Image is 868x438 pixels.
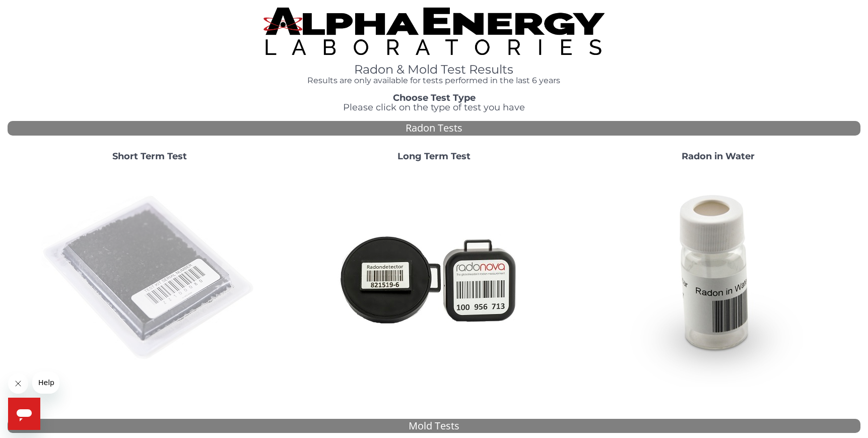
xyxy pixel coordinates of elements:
strong: Long Term Test [397,151,471,162]
img: Radtrak2vsRadtrak3.jpg [325,170,542,387]
img: TightCrop.jpg [263,8,605,55]
iframe: Message from company [32,371,59,394]
span: Please click on the type of test you have [343,102,525,113]
div: Radon Tests [8,121,860,136]
h4: Results are only available for tests performed in the last 6 years [263,76,605,85]
strong: Short Term Test [112,151,187,162]
img: ShortTerm.jpg [41,170,258,387]
iframe: Close message [8,373,28,394]
div: Mold Tests [8,419,860,433]
strong: Choose Test Type [393,92,476,103]
strong: Radon in Water [682,151,755,162]
iframe: Button to launch messaging window [8,398,40,430]
h1: Radon & Mold Test Results [263,63,605,76]
img: RadoninWater.jpg [610,170,827,387]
